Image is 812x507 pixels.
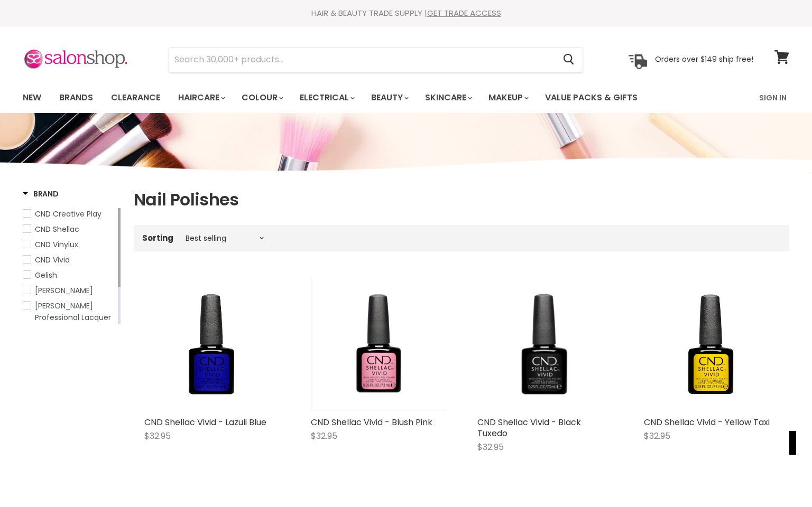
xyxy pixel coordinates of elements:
[417,87,478,109] a: Skincare
[35,255,70,265] span: CND Vivid
[35,239,78,250] span: CND Vinylux
[144,416,266,428] a: CND Shellac Vivid - Lazuli Blue
[311,416,432,428] a: CND Shellac Vivid - Blush Pink
[169,47,583,72] form: Product
[35,224,79,234] span: CND Shellac
[144,430,171,442] span: $32.95
[655,54,753,64] p: Orders over $149 ship free!
[23,189,59,199] h3: Brand
[35,209,101,219] span: CND Creative Play
[555,48,583,72] button: Search
[477,441,504,453] span: $32.95
[23,285,116,296] a: Hawley
[23,223,116,235] a: CND Shellac
[35,285,93,296] span: [PERSON_NAME]
[15,87,49,109] a: New
[311,277,446,411] a: CND Shellac Vivid - Blush Pink
[10,82,802,113] nav: Main
[23,300,116,323] a: JOSS Professional Lacquer
[644,430,670,442] span: $32.95
[311,430,337,442] span: $32.95
[15,82,699,113] ul: Main menu
[363,87,415,109] a: Beauty
[311,277,446,411] img: CND Shellac Vivid - Blush Pink
[477,277,612,411] a: CND Shellac Vivid - Black Tuxedo
[142,233,173,242] label: Sorting
[292,87,361,109] a: Electrical
[51,87,101,109] a: Brands
[103,87,168,109] a: Clearance
[144,277,279,411] img: CND Shellac Vivid - Lazuli Blue
[35,301,111,323] span: [PERSON_NAME] Professional Lacquer
[427,7,501,18] a: GET TRADE ACCESS
[134,189,789,211] h1: Nail Polishes
[23,269,116,281] a: Gelish
[644,416,770,428] a: CND Shellac Vivid - Yellow Taxi
[477,416,581,439] a: CND Shellac Vivid - Black Tuxedo
[23,239,116,250] a: CND Vinylux
[23,208,116,220] a: CND Creative Play
[234,87,290,109] a: Colour
[537,87,645,109] a: Value Packs & Gifts
[23,254,116,266] a: CND Vivid
[10,8,802,18] div: HAIR & BEAUTY TRADE SUPPLY |
[753,87,793,109] a: Sign In
[35,270,57,280] span: Gelish
[170,87,232,109] a: Haircare
[644,277,779,411] img: CND Shellac Vivid - Yellow Taxi
[169,48,555,72] input: Search
[481,87,535,109] a: Makeup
